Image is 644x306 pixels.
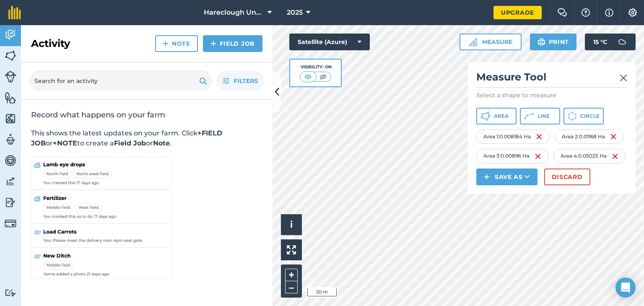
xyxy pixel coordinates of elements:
[476,169,538,185] button: Save as
[5,154,16,167] img: svg+xml;base64,PD94bWwgdmVyc2lvbj0iMS4wIiBlbmNvZGluZz0idXRmLTgiPz4KPCEtLSBHZW5lcmF0b3I6IEFkb2JlIE...
[460,34,522,50] button: Measure
[585,34,636,50] button: 15 °C
[5,289,16,297] img: svg+xml;base64,PD94bWwgdmVyc2lvbj0iMS4wIiBlbmNvZGluZz0idXRmLTgiPz4KPCEtLSBHZW5lcmF0b3I6IEFkb2JlIE...
[580,113,600,119] span: Circle
[538,113,550,119] span: Line
[5,133,16,146] img: svg+xml;base64,PD94bWwgdmVyc2lvbj0iMS4wIiBlbmNvZGluZz0idXRmLTgiPz4KPCEtLSBHZW5lcmF0b3I6IEFkb2JlIE...
[476,130,550,144] div: Area 1 : 0.008184 Ha
[5,112,16,125] img: svg+xml;base64,PHN2ZyB4bWxucz0iaHR0cDovL3d3dy53My5vcmcvMjAwMC9zdmciIHdpZHRoPSI1NiIgaGVpZ2h0PSI2MC...
[612,151,618,161] img: svg+xml;base64,PHN2ZyB4bWxucz0iaHR0cDovL3d3dy53My5vcmcvMjAwMC9zdmciIHdpZHRoPSIxNiIgaGVpZ2h0PSIyNC...
[476,91,627,99] p: Select a shape to measure
[614,34,631,50] img: svg+xml;base64,PD94bWwgdmVyc2lvbj0iMS4wIiBlbmNvZGluZz0idXRmLTgiPz4KPCEtLSBHZW5lcmF0b3I6IEFkb2JlIE...
[538,37,545,47] img: svg+xml;base64,PHN2ZyB4bWxucz0iaHR0cDovL3d3dy53My5vcmcvMjAwMC9zdmciIHdpZHRoPSIxOSIgaGVpZ2h0PSIyNC...
[318,73,328,81] img: svg+xml;base64,PHN2ZyB4bWxucz0iaHR0cDovL3d3dy53My5vcmcvMjAwMC9zdmciIHdpZHRoPSI1MCIgaGVpZ2h0PSI0MC...
[281,214,302,235] button: i
[114,139,146,147] strong: Field Job
[476,70,627,88] h2: Measure Tool
[234,76,258,86] span: Filters
[628,8,638,17] img: A cog icon
[555,130,624,144] div: Area 2 : 0.01168 Ha
[303,73,313,81] img: svg+xml;base64,PHN2ZyB4bWxucz0iaHR0cDovL3d3dy53My5vcmcvMjAwMC9zdmciIHdpZHRoPSI1MCIgaGVpZ2h0PSI0MC...
[163,39,169,49] img: svg+xml;base64,PHN2ZyB4bWxucz0iaHR0cDovL3d3dy53My5vcmcvMjAwMC9zdmciIHdpZHRoPSIxNCIgaGVpZ2h0PSIyNC...
[31,110,262,120] h2: Record what happens on your farm
[557,8,567,17] img: Two speech bubbles overlapping with the left bubble in the forefront
[476,108,517,124] button: Area
[535,151,541,161] img: svg+xml;base64,PHN2ZyB4bWxucz0iaHR0cDovL3d3dy53My5vcmcvMjAwMC9zdmciIHdpZHRoPSIxNiIgaGVpZ2h0PSIyNC...
[153,139,170,147] strong: Note
[199,76,207,86] img: svg+xml;base64,PHN2ZyB4bWxucz0iaHR0cDovL3d3dy53My5vcmcvMjAwMC9zdmciIHdpZHRoPSIxOSIgaGVpZ2h0PSIyNC...
[544,169,590,185] button: Discard
[553,149,626,163] div: Area 4 : 0.05025 Ha
[290,219,293,230] span: i
[5,218,16,229] img: svg+xml;base64,PD94bWwgdmVyc2lvbj0iMS4wIiBlbmNvZGluZz0idXRmLTgiPz4KPCEtLSBHZW5lcmF0b3I6IEFkb2JlIE...
[53,139,77,147] strong: +NOTE
[493,6,542,19] a: Upgrade
[605,8,613,18] img: svg+xml;base64,PHN2ZyB4bWxucz0iaHR0cDovL3d3dy53My5vcmcvMjAwMC9zdmciIHdpZHRoPSIxNyIgaGVpZ2h0PSIxNy...
[494,113,509,119] span: Area
[536,132,543,142] img: svg+xml;base64,PHN2ZyB4bWxucz0iaHR0cDovL3d3dy53My5vcmcvMjAwMC9zdmciIHdpZHRoPSIxNiIgaGVpZ2h0PSIyNC...
[204,8,264,18] span: Hareclough Unmarked
[484,172,490,182] img: svg+xml;base64,PHN2ZyB4bWxucz0iaHR0cDovL3d3dy53My5vcmcvMjAwMC9zdmciIHdpZHRoPSIxNCIgaGVpZ2h0PSIyNC...
[520,108,560,124] button: Line
[31,37,70,50] h2: Activity
[300,64,332,70] div: Visibility: On
[285,269,298,281] button: +
[285,281,298,293] button: –
[581,8,591,17] img: A question mark icon
[469,38,477,46] img: Ruler icon
[563,108,604,124] button: Circle
[287,245,296,254] img: Four arrows, one pointing top left, one top right, one bottom right and the last bottom left
[31,128,262,148] p: This shows the latest updates on your farm. Click or to create a or .
[5,91,16,104] img: svg+xml;base64,PHN2ZyB4bWxucz0iaHR0cDovL3d3dy53My5vcmcvMjAwMC9zdmciIHdpZHRoPSI1NiIgaGVpZ2h0PSI2MC...
[203,35,262,52] a: Field Job
[210,39,216,49] img: svg+xml;base64,PHN2ZyB4bWxucz0iaHR0cDovL3d3dy53My5vcmcvMjAwMC9zdmciIHdpZHRoPSIxNCIgaGVpZ2h0PSIyNC...
[289,34,370,50] button: Satellite (Azure)
[29,71,212,91] input: Search for an activity
[615,277,636,298] div: Open Intercom Messenger
[593,34,607,50] span: 15 ° C
[5,196,16,209] img: svg+xml;base64,PD94bWwgdmVyc2lvbj0iMS4wIiBlbmNvZGluZz0idXRmLTgiPz4KPCEtLSBHZW5lcmF0b3I6IEFkb2JlIE...
[5,49,16,62] img: svg+xml;base64,PHN2ZyB4bWxucz0iaHR0cDovL3d3dy53My5vcmcvMjAwMC9zdmciIHdpZHRoPSI1NiIgaGVpZ2h0PSI2MC...
[530,34,577,50] button: Print
[5,71,16,83] img: svg+xml;base64,PD94bWwgdmVyc2lvbj0iMS4wIiBlbmNvZGluZz0idXRmLTgiPz4KPCEtLSBHZW5lcmF0b3I6IEFkb2JlIE...
[5,175,16,188] img: svg+xml;base64,PD94bWwgdmVyc2lvbj0iMS4wIiBlbmNvZGluZz0idXRmLTgiPz4KPCEtLSBHZW5lcmF0b3I6IEFkb2JlIE...
[216,71,264,91] button: Filters
[620,73,627,83] img: svg+xml;base64,PHN2ZyB4bWxucz0iaHR0cDovL3d3dy53My5vcmcvMjAwMC9zdmciIHdpZHRoPSIyMiIgaGVpZ2h0PSIzMC...
[610,132,617,142] img: svg+xml;base64,PHN2ZyB4bWxucz0iaHR0cDovL3d3dy53My5vcmcvMjAwMC9zdmciIHdpZHRoPSIxNiIgaGVpZ2h0PSIyNC...
[476,149,548,163] div: Area 3 : 0.00896 Ha
[287,8,303,18] span: 2025
[8,6,21,19] img: fieldmargin Logo
[155,35,198,52] a: Note
[5,29,16,41] img: svg+xml;base64,PD94bWwgdmVyc2lvbj0iMS4wIiBlbmNvZGluZz0idXRmLTgiPz4KPCEtLSBHZW5lcmF0b3I6IEFkb2JlIE...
